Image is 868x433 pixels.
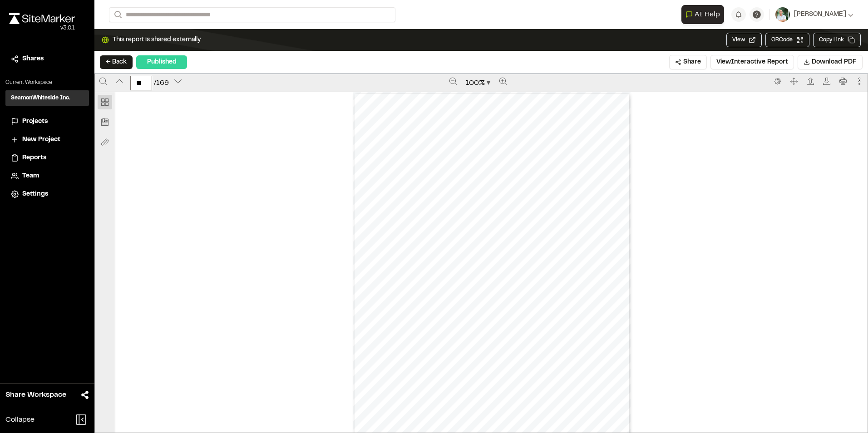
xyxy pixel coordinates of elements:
[5,414,35,425] span: Collapse
[98,135,112,149] button: Attachment
[669,55,707,69] button: Share
[11,171,84,181] a: Team
[22,171,39,181] span: Team
[798,55,863,69] button: Download PDF
[787,74,801,89] button: Full screen
[582,234,609,238] a: https://www.google.com/maps/@33.0820468,-80.1405235,18z/data=!3m1!1e3!10m1!1e1!12b1?source=apiv3&...
[681,5,728,24] div: Open AI Assistant
[466,78,485,89] span: 100 %
[98,95,112,109] button: Thumbnail
[100,55,133,69] button: ← Back
[374,230,397,239] a: https://maps.google.com/maps?ll=33.082047,-80.140524&z=18&t=k&hl=en-US&gl=US&mapclient=apiv3
[9,24,75,32] div: Oh geez...please don't...
[5,389,66,400] span: Share Workspace
[112,74,127,89] button: Previous page
[11,94,70,102] h3: SeamonWhiteside Inc.
[22,153,46,163] span: Reports
[558,234,577,238] a: https://www.google.com/intl/en-US_US/help/terms_maps.html
[22,54,44,64] span: Shares
[154,78,169,89] span: / 169
[812,57,857,67] span: Download PDF
[794,10,846,20] span: [PERSON_NAME]
[96,74,110,89] button: Search
[22,135,60,145] span: New Project
[775,7,853,22] button: [PERSON_NAME]
[113,35,201,45] span: This report is shared externally
[22,117,48,127] span: Projects
[9,13,75,24] img: rebrand.png
[446,74,460,89] button: Zoom out
[11,54,84,64] a: Shares
[11,189,84,199] a: Settings
[710,55,794,69] button: ViewInteractive Report
[852,74,867,89] button: More actions
[803,74,818,89] button: Open file
[496,74,510,89] button: Zoom in
[22,189,48,199] span: Settings
[5,79,89,87] p: Current Workspace
[130,76,152,90] input: Enter a page number
[813,33,861,47] button: Copy Link
[11,117,84,127] a: Projects
[11,135,84,145] a: New Project
[765,33,809,47] button: QRCode
[681,5,724,24] button: Open AI Assistant
[819,74,834,89] button: Download
[171,74,185,89] button: Next page
[695,9,720,20] span: AI Help
[109,7,125,22] button: Search
[836,74,850,89] button: Print
[462,76,494,90] button: Zoom document
[11,153,84,163] a: Reports
[770,74,785,89] button: Switch to the dark theme
[726,33,762,47] button: View
[98,115,112,129] button: Bookmark
[775,7,790,22] img: User
[136,55,187,69] div: Published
